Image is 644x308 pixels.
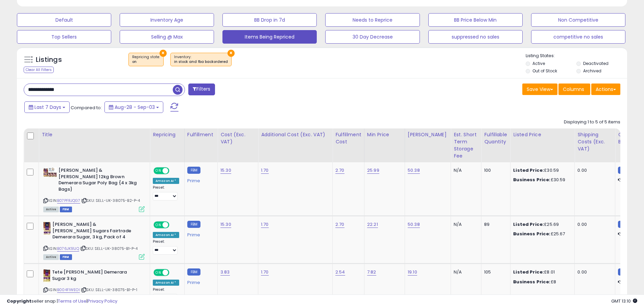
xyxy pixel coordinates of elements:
[153,280,179,286] div: Amazon AI *
[7,298,31,304] strong: Copyright
[57,198,80,204] a: B07PFRJQG7
[618,221,631,228] small: FBM
[513,221,544,228] b: Listed Price:
[228,50,235,57] button: ×
[261,131,330,138] div: Additional Cost (Exc. VAT)
[187,277,212,285] div: Prime
[17,30,111,44] button: Top Sellers
[408,269,417,276] a: 19.10
[454,131,478,160] div: Est. Short Term Storage Fee
[52,269,134,283] b: Tete [PERSON_NAME] Demerara Sugar 3 kg
[154,168,163,174] span: ON
[42,131,147,138] div: Title
[153,178,179,184] div: Amazon AI *
[58,167,141,194] b: [PERSON_NAME] & [PERSON_NAME] 12kg Brown Demerara Sugar Poly Bag {4 x 3kg Bags}
[43,269,50,283] img: 51+78u0EXqL._SL40_.jpg
[558,84,590,95] button: Columns
[88,298,117,304] a: Privacy Policy
[187,221,200,228] small: FBM
[618,268,631,276] small: FBM
[43,207,59,212] span: All listings currently available for purchase on Amazon
[104,101,163,113] button: Aug-28 - Sep-03
[513,131,572,138] div: Listed Price
[564,119,620,125] div: Displaying 1 to 5 of 5 items
[563,86,584,93] span: Columns
[43,221,145,259] div: ASIN:
[168,270,179,276] span: OFF
[57,246,79,252] a: B076JK91JQ
[43,167,145,211] div: ASIN:
[57,287,80,293] a: B004FIWEOI
[43,269,145,301] div: ASIN:
[513,167,544,173] b: Listed Price:
[513,231,569,237] div: £25.67
[220,131,255,145] div: Cost (Exc. VAT)
[168,168,179,174] span: OFF
[367,167,379,174] a: 25.99
[531,13,625,27] button: Non Competitive
[115,104,155,111] span: Aug-28 - Sep-03
[577,269,610,275] div: 0.00
[187,268,200,276] small: FBM
[220,269,230,276] a: 3.83
[43,254,59,260] span: All listings currently available for purchase on Amazon
[513,279,550,285] b: Business Price:
[335,167,344,174] a: 2.70
[367,221,378,228] a: 22.21
[335,269,345,276] a: 2.54
[513,221,569,228] div: £25.69
[153,232,179,238] div: Amazon AI *
[513,176,550,183] b: Business Price:
[154,222,163,228] span: ON
[222,30,317,44] button: Items Being Repriced
[261,221,269,228] a: 1.70
[583,68,601,74] label: Archived
[222,13,317,27] button: BB Drop in 7d
[174,60,228,64] div: in stock and fba backordered
[531,30,625,44] button: competitive no sales
[367,131,402,138] div: Min Price
[367,269,376,276] a: 7.82
[335,131,361,145] div: Fulfillment Cost
[484,167,505,173] div: 100
[36,55,62,65] h5: Listings
[513,231,550,237] b: Business Price:
[153,131,182,138] div: Repricing
[513,269,544,275] b: Listed Price:
[43,167,57,177] img: 51oEOwpSbaL._SL40_.jpg
[513,177,569,183] div: £30.59
[220,221,231,228] a: 15.30
[513,279,569,285] div: £8
[81,198,140,203] span: | SKU: SELL-UK-38075-B2-P-4
[43,221,51,235] img: 41iw1gcDrrL._SL40_.jpg
[454,167,476,173] div: N/A
[408,131,448,138] div: [PERSON_NAME]
[60,254,72,260] span: FBM
[120,13,214,27] button: Inventory Age
[408,221,420,228] a: 50.38
[187,230,212,238] div: Prime
[591,84,620,95] button: Actions
[522,84,557,95] button: Save View
[154,270,163,276] span: ON
[577,167,610,173] div: 0.00
[160,50,167,57] button: ×
[577,221,610,228] div: 0.00
[188,84,215,95] button: Filters
[526,53,627,59] p: Listing States:
[153,239,179,255] div: Preset:
[153,185,179,200] div: Preset:
[120,30,214,44] button: Selling @ Max
[71,104,102,111] span: Compared to:
[577,131,612,152] div: Shipping Costs (Exc. VAT)
[52,221,135,242] b: [PERSON_NAME] & [PERSON_NAME] Sugars Fairtrade Demerara Sugar, 3 kg, Pack of 4
[24,67,54,73] div: Clear All Filters
[187,131,215,138] div: Fulfillment
[24,101,70,113] button: Last 7 Days
[532,68,557,74] label: Out of Stock
[168,222,179,228] span: OFF
[513,167,569,173] div: £30.59
[187,175,212,184] div: Prime
[153,287,179,303] div: Preset:
[132,60,160,64] div: on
